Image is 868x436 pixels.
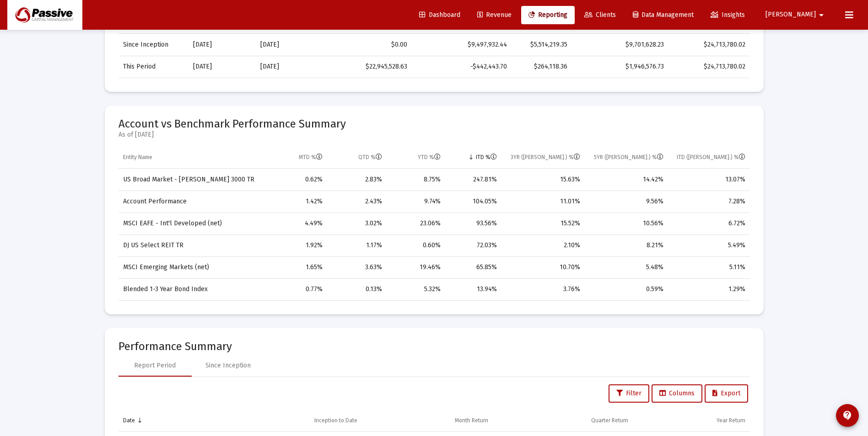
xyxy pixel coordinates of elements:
div: MTD % [299,154,323,161]
div: 4.49% [271,219,322,228]
div: 247.81% [450,175,497,184]
div: 9.74% [391,197,441,206]
a: Dashboard [412,6,468,24]
span: Reporting [528,11,567,19]
td: $22,945,528.63 [319,56,412,78]
div: 3.76% [506,285,580,294]
td: $24,713,780.02 [669,34,750,56]
td: MSCI EAFE - Int'l Developed (net) [119,213,267,234]
div: 19.46% [391,263,441,272]
div: 0.60% [391,241,441,250]
img: Dashboard [14,6,75,24]
div: Year Return [717,417,745,424]
div: 15.63% [506,175,580,184]
td: $9,701,628.23 [572,34,669,56]
div: 0.13% [332,285,382,294]
button: Export [705,384,748,403]
span: Account vs Benchmark Performance Summary [119,117,346,130]
div: 1.65% [271,263,322,272]
div: Data grid [119,12,750,78]
div: 5.48% [589,263,663,272]
div: [DATE] [193,40,251,49]
span: Revenue [477,11,512,19]
div: QTD % [358,154,382,161]
div: 14.42% [589,175,663,184]
td: Column Year Return [633,410,750,432]
mat-card-title: Performance Summary [119,342,750,351]
div: 10.56% [589,219,663,228]
span: Dashboard [419,11,460,19]
td: This Period [119,56,189,78]
button: Filter [609,384,649,403]
div: 13.07% [673,175,745,184]
td: DJ US Select REIT TR [119,234,267,256]
div: 13.94% [450,285,497,294]
div: 5YR ([PERSON_NAME].) % [594,154,663,161]
div: Month Return [455,417,488,424]
div: [DATE] [260,40,314,49]
td: Blended 1-3 Year Bond Index [119,278,267,300]
td: Column Month Return [362,410,493,432]
div: ITD % [476,154,497,161]
div: 2.43% [332,197,382,206]
span: Clients [584,11,616,19]
div: 8.75% [391,175,441,184]
div: 104.05% [450,197,497,206]
div: Data grid [119,147,750,301]
div: 10.70% [506,263,580,272]
div: 1.29% [673,285,745,294]
div: 2.83% [332,175,382,184]
span: Export [712,389,740,397]
a: Insights [703,6,752,24]
div: YTD % [418,154,441,161]
div: ITD ([PERSON_NAME].) % [677,154,745,161]
div: 1.92% [271,241,322,250]
td: Column Quarter Return [493,410,632,432]
div: Entity Name [123,154,152,161]
a: Clients [577,6,623,24]
td: US Broad Market - [PERSON_NAME] 3000 TR [119,169,267,191]
div: 65.85% [450,263,497,272]
td: $0.00 [319,34,412,56]
td: Column MTD % [266,147,327,169]
div: 93.56% [450,219,497,228]
a: Data Management [625,6,701,24]
a: Reporting [521,6,575,24]
td: $264,118.36 [512,56,572,78]
div: Quarter Return [591,417,628,424]
div: 5.32% [391,285,441,294]
div: 11.01% [506,197,580,206]
a: Revenue [470,6,519,24]
div: 3.02% [332,219,382,228]
div: Date [123,417,135,424]
div: Inception to Date [314,417,357,424]
span: Data Management [633,11,694,19]
td: Since Inception [119,34,189,56]
div: 1.42% [271,197,322,206]
div: 3YR ([PERSON_NAME].) % [511,154,580,161]
div: [DATE] [260,62,314,71]
mat-icon: contact_support [842,410,853,421]
div: 6.72% [673,219,745,228]
div: Report Period [134,361,176,370]
div: 5.49% [673,241,745,250]
div: 0.62% [271,175,322,184]
td: Column QTD % [327,147,387,169]
td: Column Entity Name [119,147,267,169]
td: $24,713,780.02 [669,56,750,78]
td: Column ITD (Ann.) % [668,147,750,169]
td: $9,497,932.44 [412,34,512,56]
div: 15.52% [506,219,580,228]
div: 23.06% [391,219,441,228]
td: -$442,443.70 [412,56,512,78]
mat-card-subtitle: As of [DATE] [119,130,346,139]
div: 1.17% [332,241,382,250]
div: 8.21% [589,241,663,250]
td: MSCI Emerging Markets (net) [119,256,267,278]
span: [PERSON_NAME] [766,11,816,19]
button: [PERSON_NAME] [755,5,838,24]
div: 72.03% [450,241,497,250]
td: Column ITD % [445,147,501,169]
td: $5,514,219.35 [512,34,572,56]
div: [DATE] [193,62,251,71]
